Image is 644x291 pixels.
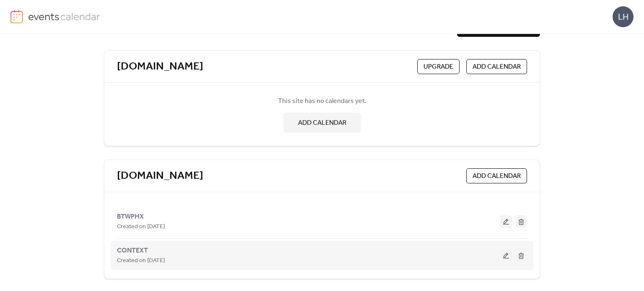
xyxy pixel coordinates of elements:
span: Upgrade [423,62,453,72]
button: ADD CALENDAR [466,59,527,74]
span: CONTEXT [117,246,148,256]
span: This site has no calendars yet. [278,96,366,106]
a: [DOMAIN_NAME] [117,60,203,74]
a: [DOMAIN_NAME] [117,169,203,183]
span: ADD CALENDAR [473,62,521,72]
button: Upgrade [417,59,460,74]
button: ADD CALENDAR [283,113,361,133]
span: ADD CALENDAR [473,171,521,181]
div: LH [613,6,634,27]
img: logo [10,10,23,23]
span: ADD CALENDAR [298,118,346,128]
span: Created on [DATE] [117,222,165,232]
a: BTWPHX [117,214,144,219]
span: Created on [DATE] [117,256,165,266]
img: logo-type [28,10,101,23]
a: CONTEXT [117,248,148,253]
span: BTWPHX [117,212,144,222]
button: ADD CALENDAR [466,168,527,183]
